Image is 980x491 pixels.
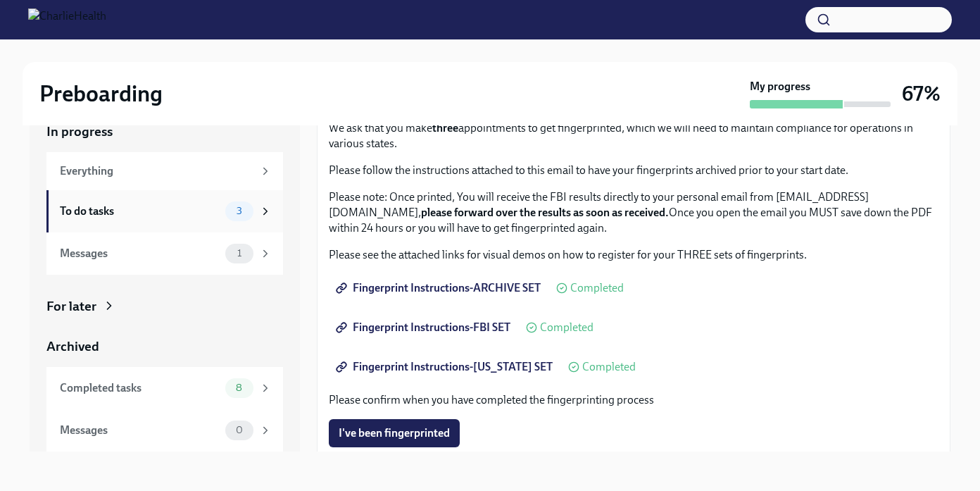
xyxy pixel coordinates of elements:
a: Completed tasks8 [46,367,283,409]
strong: please forward over the results as soon as received. [421,206,669,219]
p: We ask that you make appointments to get fingerprinted, which we will need to maintain compliance... [329,120,938,151]
div: Completed tasks [60,380,220,396]
div: Messages [60,423,220,438]
span: Fingerprint Instructions-ARCHIVE SET [339,281,541,295]
span: I've been fingerprinted [339,426,450,440]
img: CharlieHealth [28,8,106,31]
div: Everything [60,163,253,179]
button: I've been fingerprinted [329,419,460,447]
div: Messages [60,246,220,261]
p: Please confirm when you have completed the fingerprinting process [329,392,938,408]
span: Completed [570,282,624,294]
span: 3 [228,206,251,216]
span: Fingerprint Instructions-FBI SET [339,321,510,335]
a: Messages0 [46,409,283,452]
div: For later [46,297,96,316]
a: In progress [46,123,283,141]
span: Completed [582,361,636,373]
strong: three [432,121,458,135]
a: Everything [46,152,283,190]
a: To do tasks3 [46,190,283,232]
span: 8 [227,383,251,393]
span: Completed [540,322,593,333]
h2: Preboarding [39,80,163,108]
a: For later [46,297,283,316]
a: Messages1 [46,232,283,275]
a: Fingerprint Instructions-ARCHIVE SET [329,274,551,302]
p: Please note: Once printed, You will receive the FBI results directly to your personal email from ... [329,189,938,236]
h3: 67% [902,81,941,106]
p: Please follow the instructions attached to this email to have your fingerprints archived prior to... [329,163,938,178]
span: Fingerprint Instructions-[US_STATE] SET [339,360,553,374]
div: To do tasks [60,204,220,219]
a: Fingerprint Instructions-[US_STATE] SET [329,353,563,381]
a: Archived [46,337,283,356]
p: Please see the attached links for visual demos on how to register for your THREE sets of fingerpr... [329,247,938,263]
span: 1 [229,248,250,259]
a: Fingerprint Instructions-FBI SET [329,313,520,342]
span: 0 [227,425,251,435]
strong: My progress [750,79,810,94]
